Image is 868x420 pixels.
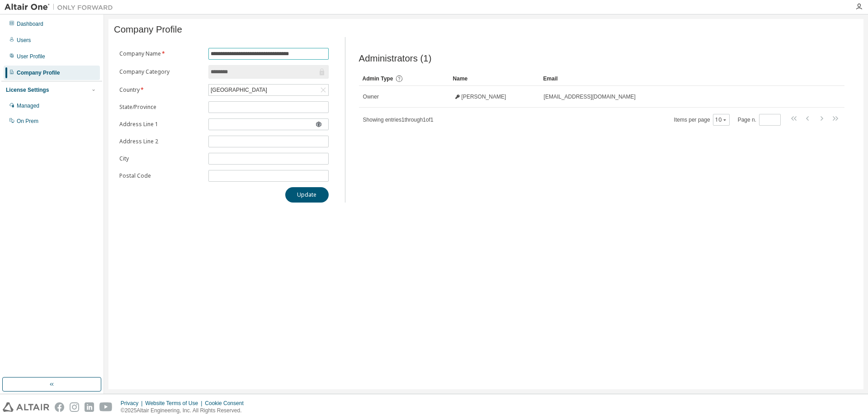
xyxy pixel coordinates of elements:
[543,71,819,86] div: Email
[119,121,203,128] label: Address Line 1
[70,402,79,412] img: instagram.svg
[209,85,269,95] div: [GEOGRAPHIC_DATA]
[121,407,249,415] p: © 2025 Altair Engineering, Inc. All Rights Reserved.
[17,102,39,109] div: Managed
[55,402,64,412] img: facebook.svg
[674,114,730,126] span: Items per page
[3,402,49,412] img: altair_logo.svg
[453,71,536,86] div: Name
[285,187,329,203] button: Update
[363,93,379,100] span: Owner
[17,118,38,125] div: On Prem
[85,402,94,412] img: linkedin.svg
[17,37,31,44] div: Users
[209,85,328,95] div: [GEOGRAPHIC_DATA]
[17,69,60,76] div: Company Profile
[363,117,434,123] span: Showing entries 1 through 1 of 1
[738,114,781,126] span: Page n.
[17,53,45,60] div: User Profile
[119,138,203,145] label: Address Line 2
[145,400,205,407] div: Website Terms of Use
[462,93,506,100] span: [PERSON_NAME]
[114,24,182,35] span: Company Profile
[119,86,203,94] label: Country
[359,53,432,64] span: Administrators (1)
[5,3,118,12] img: Altair One
[17,20,43,28] div: Dashboard
[6,86,49,94] div: License Settings
[363,76,393,82] span: Admin Type
[119,172,203,179] label: Postal Code
[119,104,203,111] label: State/Province
[121,400,145,407] div: Privacy
[544,93,636,100] span: [EMAIL_ADDRESS][DOMAIN_NAME]
[119,68,203,76] label: Company Category
[99,402,113,412] img: youtube.svg
[119,50,203,57] label: Company Name
[205,400,249,407] div: Cookie Consent
[119,155,203,162] label: City
[715,116,727,123] button: 10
